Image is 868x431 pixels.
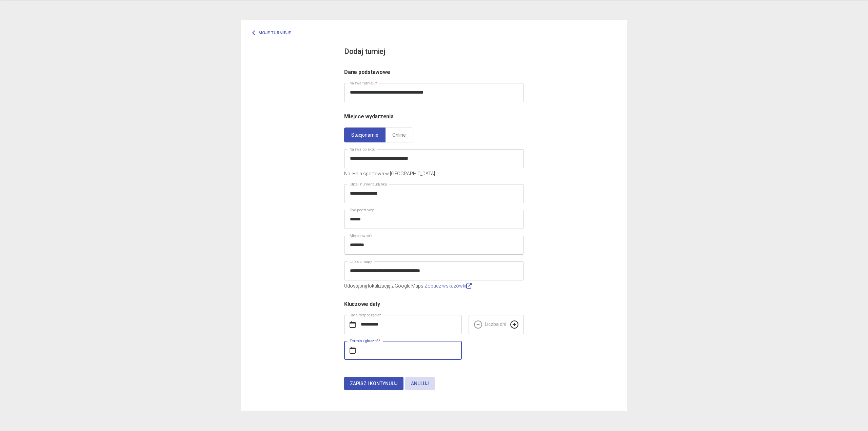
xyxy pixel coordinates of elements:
button: Zapisz i kontynuuj [344,377,403,390]
span: Zapisz i kontynuuj [350,381,398,386]
span: Dane podstawowe [344,69,390,75]
p: Np. Hala sportowa w [GEOGRAPHIC_DATA] [344,170,524,177]
app-title: new-competition.title [344,46,524,58]
a: Zobacz wskazówki [425,283,472,289]
h3: Dodaj turniej [344,46,386,58]
span: Miejsce wydarzenia [344,113,394,120]
p: Udostępnij lokalizację z Google Maps. [344,282,524,290]
a: Online [385,128,413,142]
a: Stacjonarnie [344,128,386,142]
span: Kluczowe daty [344,301,380,307]
a: Moje turnieje [248,27,296,39]
button: Anuluj [405,377,435,390]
